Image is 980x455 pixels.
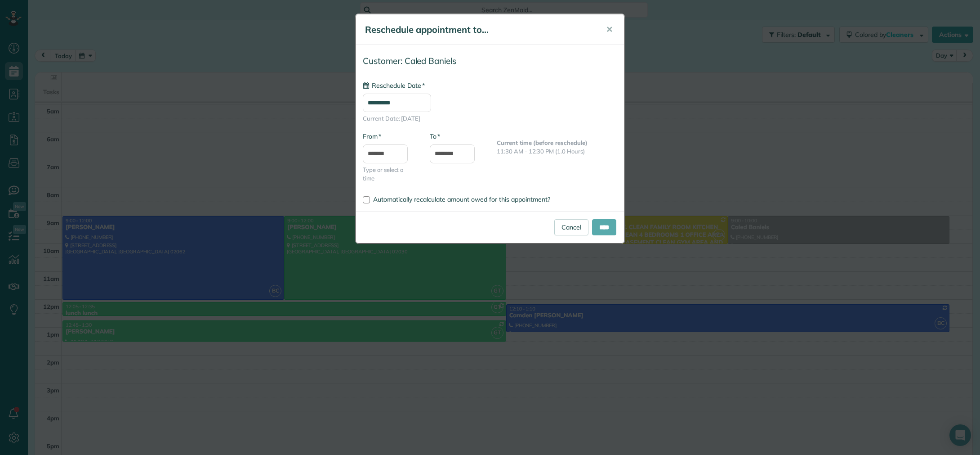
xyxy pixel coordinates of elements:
span: Type or select a time [363,166,416,183]
h4: Customer: Caled Baniels [363,56,617,66]
label: From [363,132,381,141]
p: 11:30 AM - 12:30 PM (1.0 Hours) [497,147,617,156]
span: Automatically recalculate amount owed for this appointment? [373,195,550,203]
label: Reschedule Date [363,81,425,90]
a: Cancel [554,219,588,235]
b: Current time (before reschedule) [497,139,588,146]
label: To [430,132,440,141]
h5: Reschedule appointment to... [365,23,593,36]
span: Current Date: [DATE] [363,114,617,123]
span: ✕ [606,24,613,35]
